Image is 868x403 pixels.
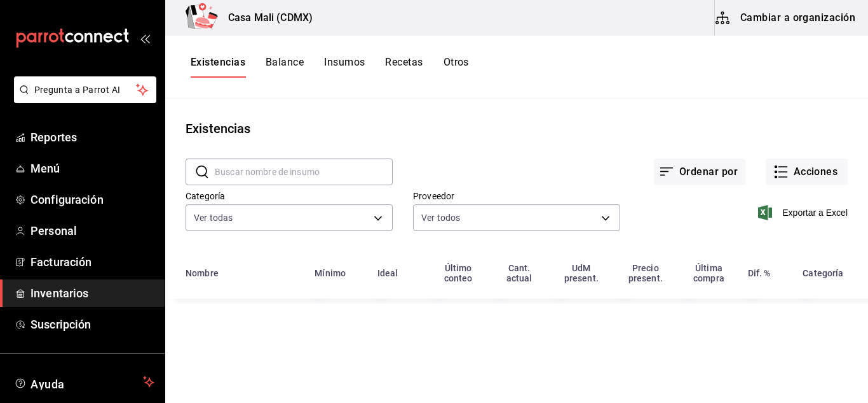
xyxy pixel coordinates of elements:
[14,76,156,103] button: Pregunta a Parrot AI
[557,263,606,283] div: UdM present.
[435,263,482,283] div: Último conteo
[761,205,848,220] button: Exportar a Excel
[191,56,469,78] div: navigation tabs
[31,160,154,177] span: Menú
[444,56,469,78] button: Otros
[31,285,154,302] span: Inventarios
[215,159,393,185] input: Buscar nombre de insumo
[140,33,150,43] button: open_drawer_menu
[31,129,154,146] span: Reportes
[377,268,398,278] div: Ideal
[266,56,304,78] button: Balance
[685,263,733,283] div: Última compra
[31,316,154,333] span: Suscripción
[31,191,154,208] span: Configuración
[186,192,393,201] label: Categoría
[31,253,154,271] span: Facturación
[654,159,745,185] button: Ordenar por
[31,374,138,390] span: Ayuda
[186,119,250,138] div: Existencias
[9,92,156,106] a: Pregunta a Parrot AI
[186,268,219,278] div: Nombre
[315,268,346,278] div: Mínimo
[385,56,423,78] button: Recetas
[748,268,771,278] div: Dif. %
[497,263,542,283] div: Cant. actual
[218,10,313,25] h3: Casa Mali (CDMX)
[191,56,245,78] button: Existencias
[621,263,670,283] div: Precio present.
[413,192,620,201] label: Proveedor
[766,159,848,185] button: Acciones
[31,222,154,239] span: Personal
[803,268,843,278] div: Categoría
[34,83,137,97] span: Pregunta a Parrot AI
[194,211,233,224] span: Ver todas
[324,56,365,78] button: Insumos
[421,211,460,224] span: Ver todos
